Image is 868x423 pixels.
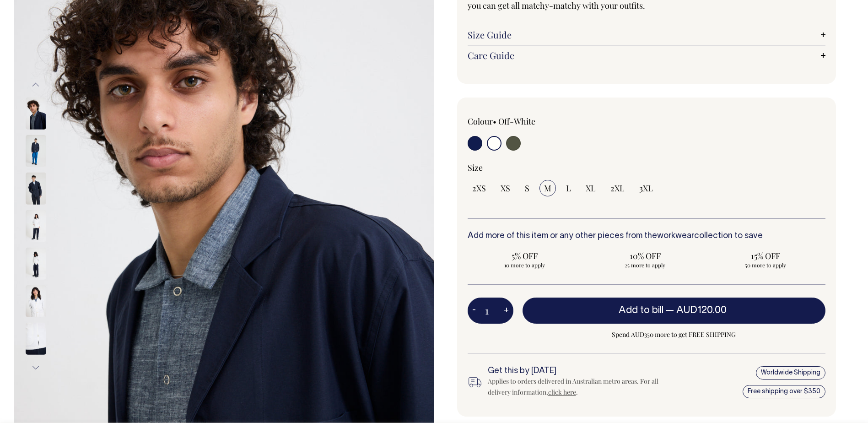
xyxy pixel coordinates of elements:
[610,183,625,194] span: 2XL
[496,180,515,196] input: XS
[472,250,578,261] span: 5% OFF
[712,250,818,261] span: 15% OFF
[468,50,826,61] a: Care Guide
[468,302,480,320] button: -
[708,248,823,271] input: 15% OFF 50 more to apply
[606,180,629,196] input: 2XL
[468,116,611,127] div: Colour
[561,180,576,196] input: L
[539,180,556,196] input: M
[588,248,702,271] input: 10% OFF 25 more to apply
[712,261,818,269] span: 50 more to apply
[523,329,826,340] span: Spend AUD350 more to get FREE SHIPPING
[548,388,576,396] a: click here
[468,180,491,196] input: 2XS
[619,306,663,315] span: Add to bill
[501,183,510,194] span: XS
[525,183,529,194] span: S
[472,261,578,269] span: 10 more to apply
[472,183,486,194] span: 2XS
[493,116,496,127] span: •
[592,261,698,269] span: 25 more to apply
[26,323,46,355] img: off-white
[639,183,653,194] span: 3XL
[488,376,663,398] div: Applies to orders delivered in Australian metro areas. For all delivery information, .
[581,180,600,196] input: XL
[498,116,535,127] label: Off-White
[29,358,43,378] button: Next
[635,180,658,196] input: 3XL
[26,210,46,242] img: off-white
[666,306,729,315] span: —
[488,367,663,376] h6: Get this by [DATE]
[676,306,727,315] span: AUD120.00
[566,183,571,194] span: L
[468,162,826,173] div: Size
[26,98,46,130] img: dark-navy
[586,183,596,194] span: XL
[544,183,551,194] span: M
[523,298,826,323] button: Add to bill —AUD120.00
[26,285,46,317] img: off-white
[657,232,694,240] a: workwear
[29,74,43,95] button: Previous
[468,248,582,271] input: 5% OFF 10 more to apply
[26,173,46,205] img: dark-navy
[592,250,698,261] span: 10% OFF
[499,302,513,320] button: +
[26,248,46,280] img: off-white
[520,180,534,196] input: S
[468,29,826,40] a: Size Guide
[468,232,826,241] h6: Add more of this item or any other pieces from the collection to save
[26,135,46,167] img: dark-navy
